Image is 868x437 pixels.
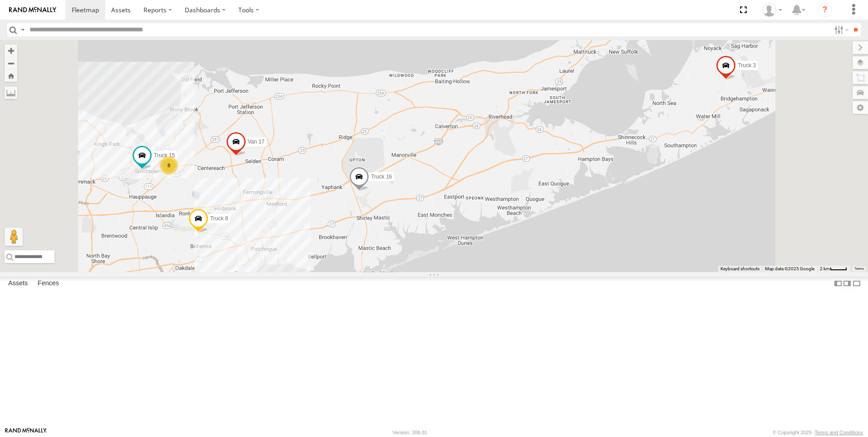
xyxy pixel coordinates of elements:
span: Truck 3 [738,62,756,68]
img: rand-logo.svg [9,7,56,13]
div: 8 [160,156,178,174]
label: Search Filter Options [831,23,850,36]
label: Dock Summary Table to the Left [833,277,843,290]
button: Zoom out [5,57,17,70]
span: Truck 16 [371,174,392,180]
span: 2 km [820,266,830,271]
label: Map Settings [853,101,868,114]
i: ? [818,3,832,17]
a: Terms (opens in new tab) [854,267,864,271]
a: Visit our Website [5,428,47,437]
label: Fences [33,277,64,290]
label: Measure [5,86,17,99]
label: Hide Summary Table [852,277,861,290]
span: Truck 15 [154,152,175,159]
button: Keyboard shortcuts [720,266,759,272]
span: Truck 8 [210,215,228,221]
button: Zoom Home [5,70,17,82]
button: Zoom in [5,45,17,57]
a: Terms and Conditions [815,430,863,435]
div: Version: 308.01 [393,430,427,435]
span: Van 17 [248,139,265,145]
button: Map Scale: 2 km per 34 pixels [817,266,850,272]
label: Assets [4,277,32,290]
button: Drag Pegman onto the map to open Street View [5,228,23,246]
label: Dock Summary Table to the Right [843,277,852,290]
div: Barbara Muller [759,3,785,17]
div: © Copyright 2025 - [773,430,863,435]
label: Search Query [19,23,26,36]
span: Map data ©2025 Google [765,266,814,271]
